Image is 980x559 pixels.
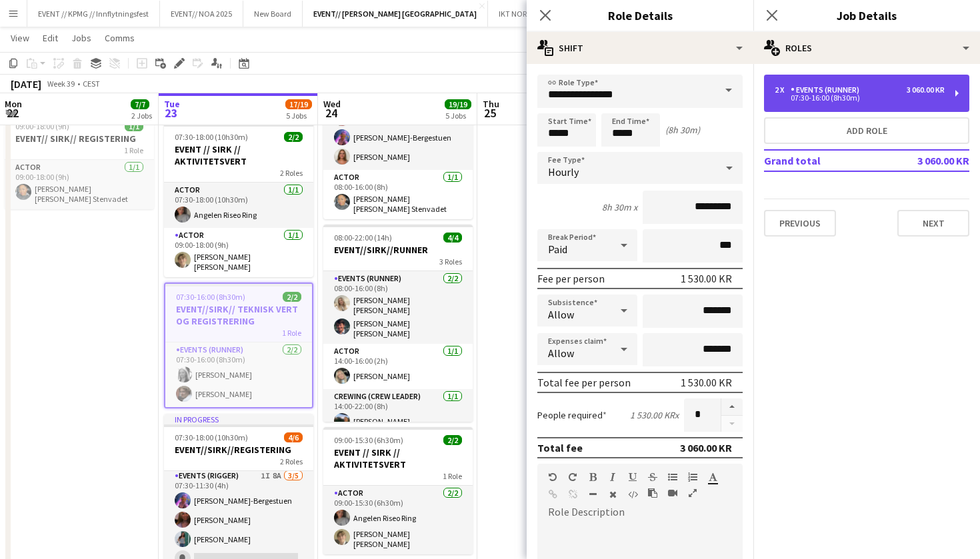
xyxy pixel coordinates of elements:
h3: EVENT//SIRK//REGISTERING [164,444,313,456]
span: Thu [483,98,499,110]
span: 25 [481,105,499,121]
span: Week 39 [44,79,77,89]
button: EVENT// [PERSON_NAME] [GEOGRAPHIC_DATA] [303,1,488,27]
div: Events (Runner) [791,85,865,95]
span: Edit [43,32,58,44]
span: 2 Roles [280,168,303,178]
span: Paid [548,243,567,256]
button: Text Color [708,472,717,482]
td: 3 060.00 KR [885,150,969,171]
button: EVENT// NOA 2025 [160,1,243,27]
span: 19/19 [445,99,471,109]
div: 5 Jobs [445,111,471,121]
span: View [11,32,29,44]
div: (8h 30m) [665,124,700,136]
div: [DATE] [11,77,41,91]
button: Horizontal Line [588,489,597,500]
a: Edit [37,29,63,47]
button: EVENT // KPMG // Innflytningsfest [27,1,160,27]
span: 1 Role [443,471,462,481]
span: 2/2 [283,292,301,302]
div: 2 Jobs [131,111,152,121]
div: Fee per person [537,272,605,285]
app-card-role: Events (Rigger)3/307:30-12:00 (4h30m)[PERSON_NAME] Mo[PERSON_NAME]-Bergestuen[PERSON_NAME] [323,86,473,170]
td: Grand total [764,150,885,171]
span: 07:30-18:00 (10h30m) [175,432,248,442]
button: Undo [548,472,557,482]
h3: EVENT//SIRK//RUNNER [323,244,473,256]
label: People required [537,409,607,421]
span: 4/6 [284,432,303,442]
span: Allow [548,308,574,321]
span: Allow [548,346,574,360]
span: 24 [321,105,341,121]
button: Bold [588,472,597,482]
app-card-role: Events (Runner)2/207:30-16:00 (8h30m)[PERSON_NAME][PERSON_NAME] [165,342,312,407]
span: 2/2 [443,435,462,445]
span: 2/2 [284,132,303,142]
span: 2 Roles [280,456,303,466]
div: 1 530.00 KR [681,376,732,389]
button: Redo [568,472,577,482]
div: 09:00-15:30 (6h30m)2/2EVENT // SIRK // AKTIVITETSVERT1 RoleActor2/209:00-15:30 (6h30m)Angelen Ris... [323,427,473,554]
app-card-role: Actor1/114:00-16:00 (2h)[PERSON_NAME] [323,344,473,389]
button: Insert video [668,488,677,498]
button: Clear Formatting [608,489,617,500]
button: Fullscreen [688,488,697,498]
button: Increase [721,398,743,416]
a: View [5,29,35,47]
span: 09:00-15:30 (6h30m) [334,435,403,445]
h3: EVENT// SIRK// REGISTERING [5,133,154,145]
button: Paste as plain text [648,488,657,498]
button: Strikethrough [648,472,657,482]
div: Roles [753,32,980,64]
span: 3 Roles [439,257,462,267]
span: Wed [323,98,341,110]
span: Tue [164,98,180,110]
div: 8h 30m x [602,201,637,213]
app-card-role: Actor2/209:00-15:30 (6h30m)Angelen Riseo Ring[PERSON_NAME] [PERSON_NAME] [323,486,473,554]
h3: Job Details [753,7,980,24]
button: Previous [764,210,836,237]
button: IKT NORGE // Arendalsuka [488,1,599,27]
button: HTML Code [628,489,637,500]
h3: EVENT // SIRK // AKTIVITETSVERT [323,446,473,470]
div: 5 Jobs [286,111,311,121]
app-job-card: 07:30-16:00 (8h30m)2/2EVENT//SIRK// TEKNISK VERT OG REGISTRERING1 RoleEvents (Runner)2/207:30-16:... [164,282,313,408]
div: 2 x [775,85,791,95]
span: 22 [3,105,22,121]
button: Unordered List [668,472,677,482]
div: Shift [527,32,753,64]
app-card-role: Actor1/109:00-18:00 (9h)[PERSON_NAME] [PERSON_NAME] [164,228,313,277]
h3: EVENT // SIRK // AKTIVITETSVERT [164,143,313,167]
span: Mon [5,98,22,110]
div: Total fee per person [537,376,631,389]
span: 7/7 [131,99,149,109]
button: Ordered List [688,472,697,482]
span: 09:00-18:00 (9h) [15,121,69,131]
span: 07:30-16:00 (8h30m) [176,292,245,302]
button: Italic [608,472,617,482]
a: Comms [99,29,140,47]
app-job-card: 08:00-22:00 (14h)4/4EVENT//SIRK//RUNNER3 RolesEvents (Runner)2/208:00-16:00 (8h)[PERSON_NAME] [PE... [323,225,473,422]
div: 1 530.00 KR x [630,409,679,421]
div: Total fee [537,441,583,454]
span: 4/4 [443,233,462,243]
span: Jobs [71,32,91,44]
app-job-card: 07:30-16:00 (8h30m)4/4EVENT//SIRK//REGISTERING2 RolesEvents (Rigger)3/307:30-12:00 (4h30m)[PERSON... [323,39,473,219]
button: Add role [764,117,969,144]
app-card-role: Actor1/107:30-18:00 (10h30m)Angelen Riseo Ring [164,183,313,228]
app-job-card: In progress07:30-18:00 (10h30m)2/2EVENT // SIRK // AKTIVITETSVERT2 RolesActor1/107:30-18:00 (10h3... [164,113,313,277]
div: 07:30-16:00 (8h30m) [775,95,945,101]
span: 08:00-22:00 (14h) [334,233,392,243]
app-job-card: 09:00-18:00 (9h)1/1EVENT// SIRK// REGISTERING1 RoleActor1/109:00-18:00 (9h)[PERSON_NAME] [PERSON_... [5,113,154,209]
span: 17/19 [285,99,312,109]
button: Underline [628,472,637,482]
span: 07:30-18:00 (10h30m) [175,132,248,142]
h3: EVENT//SIRK// TEKNISK VERT OG REGISTRERING [165,303,312,327]
div: CEST [83,79,100,89]
span: 23 [162,105,180,121]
